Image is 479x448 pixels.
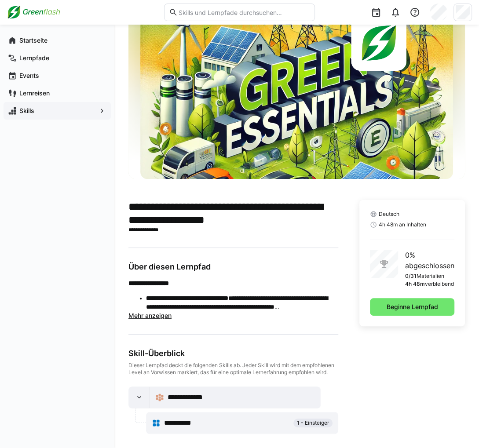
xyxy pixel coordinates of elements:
[128,262,338,272] h3: Über diesen Lernpfad
[379,211,399,218] span: Deutsch
[405,280,425,288] p: 4h 48m
[128,312,172,319] span: Mehr anzeigen
[297,419,329,426] span: 1 - Einsteiger
[405,273,417,280] p: 0/31
[385,302,439,311] span: Beginne Lernpfad
[370,298,454,316] button: Beginne Lernpfad
[417,273,444,280] p: Materialien
[128,362,338,376] div: Dieser Lernpfad deckt die folgenden Skills ab. Jeder Skill wird mit dem empfohlenen Level an Vorw...
[425,280,454,288] p: verbleibend
[379,221,426,228] span: 4h 48m an Inhalten
[405,250,454,271] p: 0% abgeschlossen
[178,8,310,16] input: Skills und Lernpfade durchsuchen…
[128,349,338,358] div: Skill-Überblick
